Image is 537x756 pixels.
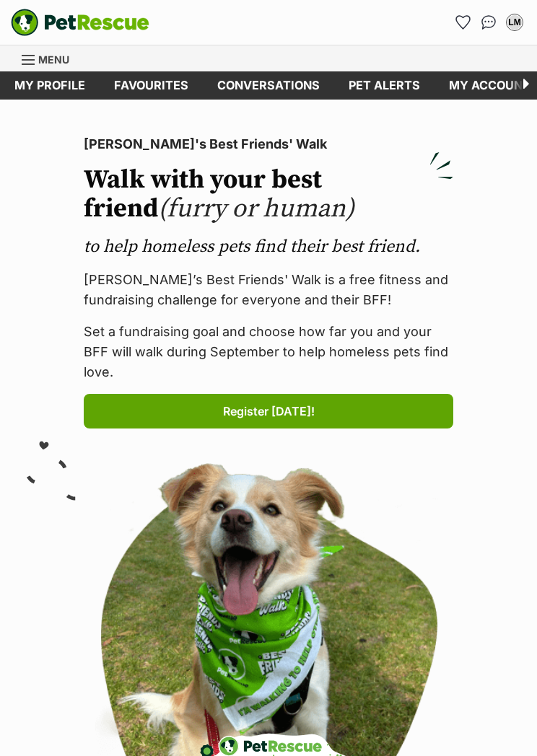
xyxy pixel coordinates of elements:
h2: Walk with your best friend [84,166,453,224]
span: (furry or human) [158,193,354,225]
a: Conversations [477,11,500,34]
p: to help homeless pets find their best friend. [84,235,453,258]
img: logo-e224e6f780fb5917bec1dbf3a21bbac754714ae5b6737aabdf751b685950b380.svg [11,9,149,36]
a: Favourites [451,11,474,34]
a: Register [DATE]! [84,394,453,428]
p: Set a fundraising goal and choose how far you and your BFF will walk during September to help hom... [84,322,453,382]
a: Pet alerts [334,71,435,100]
p: [PERSON_NAME]’s Best Friends' Walk is a free fitness and fundraising challenge for everyone and t... [84,270,453,310]
a: PetRescue [11,9,149,36]
p: [PERSON_NAME]'s Best Friends' Walk [84,134,453,154]
a: conversations [203,71,334,100]
span: Menu [38,53,69,66]
img: chat-41dd97257d64d25036548639549fe6c8038ab92f7586957e7f3b1b290dea8141.svg [481,15,497,30]
span: Register [DATE]! [223,403,315,420]
a: Favourites [100,71,203,100]
a: Menu [22,45,79,71]
div: LM [507,15,522,30]
ul: Account quick links [451,11,526,34]
button: My account [503,11,526,34]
